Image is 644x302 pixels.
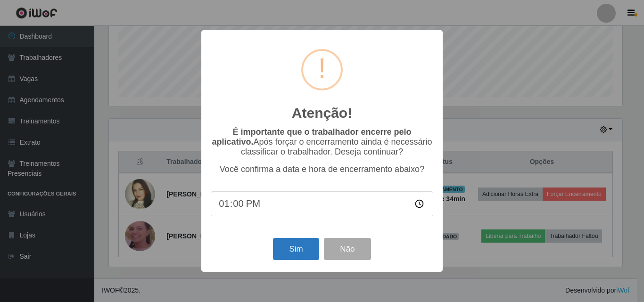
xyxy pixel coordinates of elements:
[273,238,319,260] button: Sim
[292,105,352,122] h2: Atenção!
[211,164,433,174] p: Você confirma a data e hora de encerramento abaixo?
[324,238,371,260] button: Não
[211,127,433,157] p: Após forçar o encerramento ainda é necessário classificar o trabalhador. Deseja continuar?
[212,127,411,147] b: É importante que o trabalhador encerre pelo aplicativo.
